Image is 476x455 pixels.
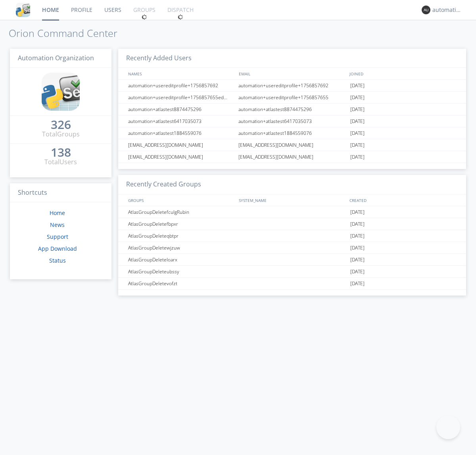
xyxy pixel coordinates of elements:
div: AtlasGroupDeletewjzuw [126,242,236,253]
h3: Shortcuts [10,183,111,203]
a: 326 [51,121,71,130]
div: AtlasGroupDeletefculgRubin [126,206,236,218]
h3: Recently Added Users [118,49,466,68]
div: [EMAIL_ADDRESS][DOMAIN_NAME] [126,139,236,151]
span: [DATE] [350,104,365,115]
a: AtlasGroupDeleteubssy[DATE] [118,266,466,278]
span: [DATE] [350,151,365,163]
iframe: Toggle Customer Support [436,415,460,439]
div: CREATED [347,194,459,206]
div: automation+atlastest1884559076 [126,127,236,139]
span: [DATE] [350,127,365,139]
img: cddb5a64eb264b2086981ab96f4c1ba7 [16,3,30,17]
div: automation+usereditprofile+1756857655 [236,92,348,103]
div: automation+atlastest1884559076 [236,127,348,139]
div: AtlasGroupDeletevofzt [126,278,236,289]
div: automation+atlastest6417035073 [126,115,236,127]
img: cddb5a64eb264b2086981ab96f4c1ba7 [42,73,80,111]
div: AtlasGroupDeletefbpxr [126,218,236,230]
div: EMAIL [237,68,347,79]
span: [DATE] [350,242,365,254]
span: [DATE] [350,139,365,151]
div: GROUPS [126,194,235,206]
span: [DATE] [350,230,365,242]
div: AtlasGroupDeleteqbtpr [126,230,236,242]
div: automation+usereditprofile+1756857655editedautomation+usereditprofile+1756857655 [126,92,236,103]
span: [DATE] [350,266,365,278]
div: [EMAIL_ADDRESS][DOMAIN_NAME] [236,139,348,151]
div: automation+usereditprofile+1756857692 [126,80,236,91]
img: 373638.png [422,6,430,14]
a: News [50,221,65,228]
div: SYSTEM_NAME [237,194,347,206]
a: AtlasGroupDeleteqbtpr[DATE] [118,230,466,242]
a: [EMAIL_ADDRESS][DOMAIN_NAME][EMAIL_ADDRESS][DOMAIN_NAME][DATE] [118,151,466,163]
div: [EMAIL_ADDRESS][DOMAIN_NAME] [126,151,236,163]
div: automation+atlastest6417035073 [236,115,348,127]
div: [EMAIL_ADDRESS][DOMAIN_NAME] [236,151,348,163]
a: Status [49,257,66,264]
div: automation+usereditprofile+1756857692 [236,80,348,91]
a: AtlasGroupDeletefculgRubin[DATE] [118,206,466,218]
a: Support [47,233,68,240]
div: NAMES [126,68,235,79]
div: Total Users [44,157,77,167]
div: automation+atlastest8874475296 [236,104,348,115]
div: 326 [51,121,71,129]
a: AtlasGroupDeletevofzt[DATE] [118,278,466,290]
a: AtlasGroupDeletewjzuw[DATE] [118,242,466,254]
h3: Recently Created Groups [118,175,466,194]
span: [DATE] [350,92,365,104]
div: JOINED [347,68,459,79]
a: AtlasGroupDeletefbpxr[DATE] [118,218,466,230]
a: automation+atlastest1884559076automation+atlastest1884559076[DATE] [118,127,466,139]
img: spin.svg [178,14,183,20]
a: automation+usereditprofile+1756857655editedautomation+usereditprofile+1756857655automation+usered... [118,92,466,104]
span: [DATE] [350,115,365,127]
img: spin.svg [142,14,147,20]
a: 138 [51,148,71,157]
div: automation+atlastest8874475296 [126,104,236,115]
span: [DATE] [350,80,365,92]
span: [DATE] [350,278,365,290]
span: Automation Organization [18,54,94,62]
span: [DATE] [350,254,365,266]
span: [DATE] [350,218,365,230]
a: automation+atlastest6417035073automation+atlastest6417035073[DATE] [118,115,466,127]
span: [DATE] [350,206,365,218]
a: automation+usereditprofile+1756857692automation+usereditprofile+1756857692[DATE] [118,80,466,92]
a: Home [50,209,65,217]
a: AtlasGroupDeleteloarx[DATE] [118,254,466,266]
div: automation+atlas0018 [432,6,462,14]
div: AtlasGroupDeleteloarx [126,254,236,265]
a: [EMAIL_ADDRESS][DOMAIN_NAME][EMAIL_ADDRESS][DOMAIN_NAME][DATE] [118,139,466,151]
div: 138 [51,148,71,156]
a: App Download [38,245,77,252]
div: Total Groups [42,130,80,139]
div: AtlasGroupDeleteubssy [126,266,236,277]
a: automation+atlastest8874475296automation+atlastest8874475296[DATE] [118,104,466,115]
